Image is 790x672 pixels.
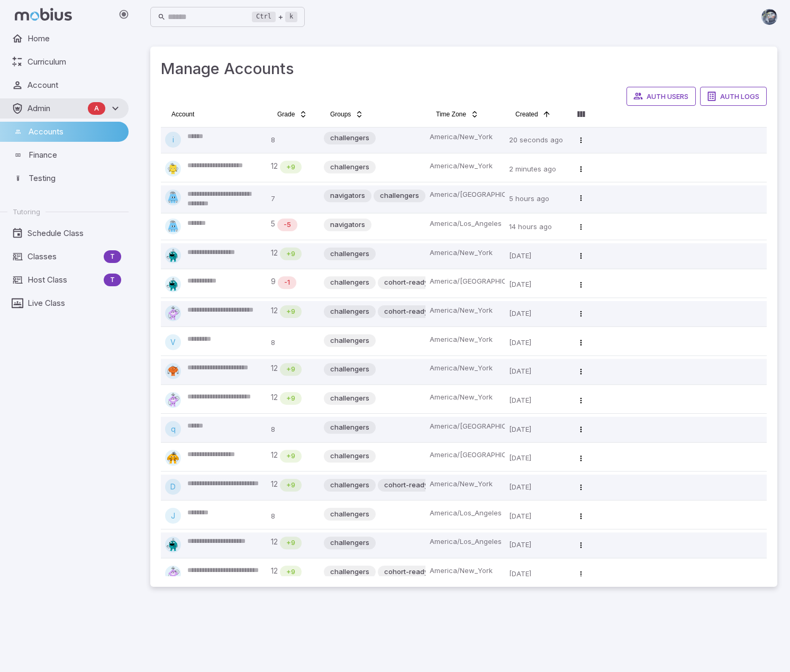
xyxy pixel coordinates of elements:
span: 12 [271,363,278,376]
span: +9 [280,306,302,317]
p: [DATE] [509,421,564,438]
span: -5 [277,220,297,230]
img: diamond.svg [165,566,181,582]
kbd: Ctrl [252,12,276,22]
span: 12 [271,248,278,260]
p: 20 seconds ago [509,132,564,149]
div: Math is above age level [280,305,302,318]
div: V [165,334,181,350]
button: Auth Users [626,87,696,106]
button: Time Zone [430,106,485,123]
span: 12 [271,537,278,549]
img: octagon.svg [165,248,181,264]
p: America/Los_Angeles [430,537,501,547]
span: 12 [271,450,278,462]
span: Tutoring [13,207,40,216]
p: 8 [271,334,315,351]
span: challengers [324,133,376,143]
span: cohort-ready_for_fall_math_single_grade_5_week_refresher_grade_9_all_weekly_mondays_5pm_est_start... [378,277,475,288]
div: D [165,479,181,495]
span: 12 [271,566,278,578]
p: [DATE] [509,334,564,351]
span: challengers [324,249,376,259]
p: America/Los_Angeles [430,508,501,519]
div: q [165,421,181,437]
p: [DATE] [509,248,564,265]
span: 5 [271,219,275,231]
div: Math is above age level [280,363,302,376]
span: T [104,275,121,285]
span: challengers [324,364,376,375]
span: Created [515,110,538,119]
p: 8 [271,132,315,149]
button: Account [165,106,201,123]
span: Account [171,110,194,119]
span: Finance [29,149,121,161]
span: Classes [28,251,99,262]
span: +9 [280,393,302,404]
p: 8 [271,421,315,438]
p: [DATE] [509,537,564,553]
img: diamond.svg [165,392,181,408]
div: Math is below age level [278,276,296,289]
p: 7 [271,189,315,208]
div: Math is above age level [280,392,302,405]
p: 2 minutes ago [509,161,564,178]
span: Testing [29,172,121,184]
p: [DATE] [509,508,564,525]
img: trapezoid.svg [165,189,181,205]
p: America/New_York [430,248,501,258]
p: [DATE] [509,450,564,467]
span: challengers [324,567,376,577]
p: [DATE] [509,566,564,583]
p: [DATE] [509,479,564,496]
img: trapezoid.svg [165,219,181,234]
p: 8 [271,508,315,525]
p: America/[GEOGRAPHIC_DATA] [430,450,501,460]
p: America/[GEOGRAPHIC_DATA] [430,421,501,432]
span: +9 [280,451,302,461]
p: America/New_York [430,132,501,142]
span: Curriculum [28,56,121,68]
kbd: k [285,12,297,22]
span: challengers [324,509,376,520]
span: T [104,251,121,262]
span: 12 [271,479,278,492]
img: octagon.svg [165,537,181,552]
img: oval.svg [165,363,181,379]
span: cohort-ready_for_fall_math_single_grade_5_week_refresher_grade_4_all_weekly_mondays_5pm_est_start... [378,480,475,491]
p: 5 hours ago [509,189,564,208]
p: [DATE] [509,276,564,293]
button: Auth Logs [700,87,767,106]
div: Math is above age level [280,566,302,578]
p: America/[GEOGRAPHIC_DATA] [430,276,501,287]
div: Math is above age level [280,248,302,260]
h3: Manage Accounts [161,57,767,80]
span: Admin [28,103,84,114]
p: [DATE] [509,392,564,409]
span: challengers [324,277,376,288]
span: Schedule Class [28,228,121,239]
button: Created [509,106,557,123]
span: challengers [324,538,376,548]
span: Accounts [29,126,121,138]
span: +9 [280,162,302,172]
span: +9 [280,538,302,548]
p: America/Los_Angeles [430,219,501,229]
p: America/New_York [430,566,501,576]
div: i [165,132,181,148]
img: andrew.jpg [761,9,777,25]
span: challengers [324,335,376,346]
p: [DATE] [509,305,564,322]
span: challengers [324,162,376,172]
p: America/New_York [430,363,501,374]
img: octagon.svg [165,276,181,292]
p: America/New_York [430,334,501,345]
div: J [165,508,181,524]
p: [DATE] [509,363,564,380]
p: America/New_York [430,161,501,171]
span: challengers [324,451,376,461]
button: Groups [324,106,370,123]
span: Live Class [28,297,121,309]
span: 9 [271,276,276,289]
